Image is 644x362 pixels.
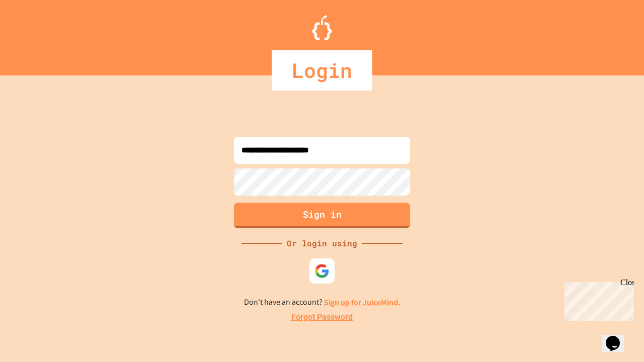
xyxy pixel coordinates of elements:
iframe: chat widget [560,278,634,321]
div: Or login using [282,237,362,249]
iframe: chat widget [602,322,634,352]
button: Sign in [234,203,410,228]
div: Chat with us now!Close [4,4,69,64]
img: google-icon.svg [314,263,330,279]
div: Login [272,50,372,90]
a: Forgot Password [291,311,353,323]
p: Don't have an account? [244,296,400,309]
img: Logo.svg [312,15,332,40]
a: Sign up for JuiceMind. [324,297,400,308]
